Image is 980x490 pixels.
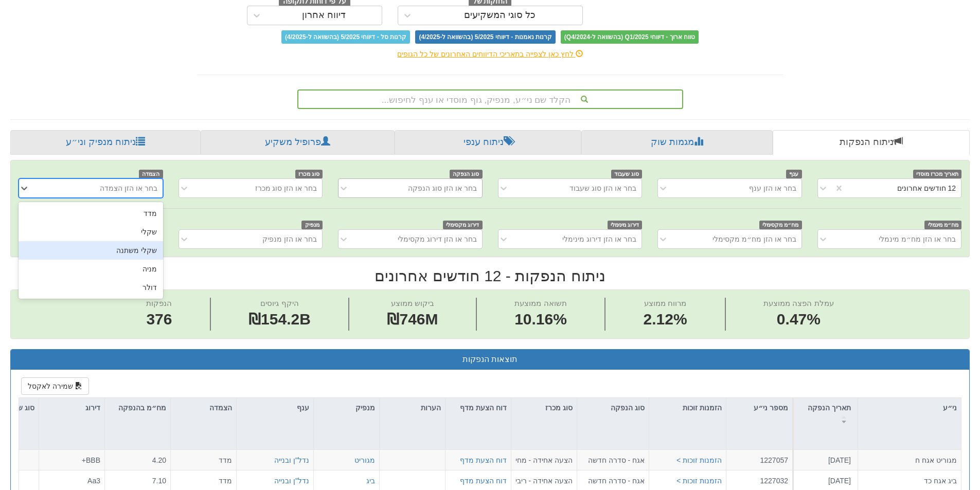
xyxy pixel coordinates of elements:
div: 1227032 [730,475,788,485]
span: 10.16% [514,308,567,331]
div: בחר או הזן דירוג מקסימלי [398,234,477,244]
div: שקלי משתנה [19,241,163,260]
div: תאריך הנפקה [794,398,858,429]
div: מדד [19,204,163,223]
div: 12 חודשים אחרונים [897,183,956,193]
div: בחר או הזן הצמדה [100,183,157,193]
div: הצעה אחידה - ריבית [515,475,573,485]
div: BBB+ [43,455,100,465]
a: פרופיל משקיע [201,130,394,155]
span: ₪746M [387,311,438,328]
span: סוג שעבוד [611,170,643,178]
span: סוג הנפקה [450,170,483,178]
div: בחר או הזן ענף [749,183,796,193]
div: מנפיק [314,398,379,418]
div: 4.20 [109,455,166,465]
button: נדל"ן ובנייה [274,475,309,485]
div: אגח - סדרה חדשה [581,455,645,465]
div: הזמנות זוכות [649,398,726,418]
div: שקלי [19,223,163,241]
span: תשואה ממוצעת [514,299,566,307]
div: סוג מכרז [511,398,577,418]
a: ניתוח מנפיק וני״ע [10,130,201,155]
div: [DATE] [797,455,851,465]
span: קרנות סל - דיווחי 5/2025 (בהשוואה ל-4/2025) [281,30,410,44]
div: בחר או הזן מח״מ מינמלי [879,234,956,244]
a: ניתוח הנפקות [773,130,970,155]
span: 0.47% [763,308,833,331]
button: שמירה לאקסל [21,377,89,395]
div: בחר או הזן סוג מכרז [255,183,317,193]
div: ענף [237,398,313,418]
button: נדל"ן ובנייה [274,455,309,465]
a: ניתוח ענפי [395,130,581,155]
span: היקף גיוסים [260,299,298,307]
div: בחר או הזן מח״מ מקסימלי [712,234,796,244]
div: כל סוגי המשקיעים [464,10,536,21]
div: הצעה אחידה - מחיר [515,455,573,465]
span: קרנות נאמנות - דיווחי 5/2025 (בהשוואה ל-4/2025) [415,30,555,44]
span: 376 [146,308,172,331]
div: בחר או הזן דירוג מינימלי [562,234,636,244]
div: דיווח אחרון [302,10,346,21]
button: ביג [366,475,375,485]
div: דולר [19,278,163,297]
span: מרווח ממוצע [644,299,686,307]
div: מגוריט אגח ח [862,455,957,465]
div: ביג אגח כד [862,475,957,485]
span: הצמדה [139,170,163,178]
div: 1227057 [730,455,788,465]
a: מגמות שוק [581,130,772,155]
div: Aa3 [43,475,100,485]
div: ני״ע [858,398,961,418]
span: מח״מ מינמלי [924,221,961,229]
div: סוג הנפקה [577,398,649,418]
span: 2.12% [644,308,687,331]
button: מגוריט [354,455,375,465]
div: מדד [175,475,232,485]
span: ₪154.2B [248,311,311,328]
span: סוג מכרז [295,170,323,178]
div: בחר או הזן סוג הנפקה [408,183,477,193]
div: מדד [175,455,232,465]
span: הנפקות [146,299,172,307]
span: דירוג מקסימלי [443,221,483,229]
div: בחר או הזן מנפיק [262,234,317,244]
button: הזמנות זוכות > [676,455,722,465]
a: דוח הצעת מדף [460,476,507,484]
div: דירוג [39,398,104,418]
span: דירוג מינימלי [608,221,643,229]
div: לחץ כאן לצפייה בתאריכי הדיווחים האחרונים של כל הגופים [189,49,791,59]
div: אגח - סדרה חדשה [581,475,645,485]
span: ביקוש ממוצע [391,299,434,307]
div: הקלד שם ני״ע, מנפיק, גוף מוסדי או ענף לחיפוש... [298,90,682,108]
div: דוח הצעת מדף [446,398,511,429]
a: דוח הצעת מדף [460,456,507,464]
div: בחר או הזן סוג שעבוד [569,183,636,193]
h2: ניתוח הנפקות - 12 חודשים אחרונים [10,267,970,284]
h3: תוצאות הנפקות [19,355,961,364]
div: הערות [380,398,445,418]
span: עמלת הפצה ממוצעת [763,299,833,307]
div: 7.10 [109,475,166,485]
span: טווח ארוך - דיווחי Q1/2025 (בהשוואה ל-Q4/2024) [561,30,699,44]
div: הצמדה [171,398,236,418]
span: תאריך מכרז מוסדי [913,170,961,178]
span: מנפיק [301,221,323,229]
div: מח״מ בהנפקה [105,398,170,429]
div: [DATE] [797,475,851,485]
div: מניה [19,260,163,278]
div: מספר ני״ע [726,398,792,418]
button: הזמנות זוכות > [676,475,722,485]
span: מח״מ מקסימלי [759,221,802,229]
span: ענף [786,170,802,178]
